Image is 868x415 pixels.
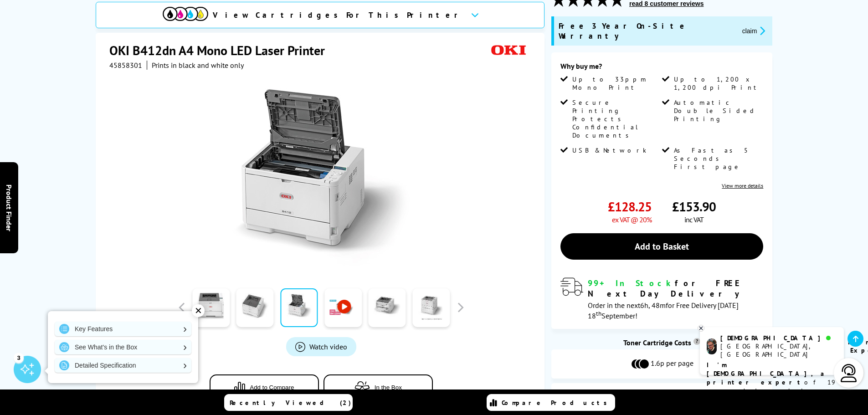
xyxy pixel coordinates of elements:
span: Secure Printing Protects Confidential Documents [572,98,660,139]
img: user-headset-light.svg [840,364,858,382]
span: Up to 1,200 x 1,200 dpi Print [674,75,761,92]
b: I'm [DEMOGRAPHIC_DATA], a printer expert [707,361,827,386]
span: Add to Compare [250,384,294,391]
div: [DEMOGRAPHIC_DATA] [720,334,837,342]
span: Compare Products [502,399,612,407]
div: for FREE Next Day Delivery [588,278,763,299]
div: Why buy me? [560,61,763,75]
span: Order in the next for Free Delivery [DATE] 18 September! [588,301,739,320]
button: promo-description [740,26,768,36]
span: USB & Network [572,146,647,154]
i: Prints in black and white only [152,61,244,70]
a: See What's in the Box [55,340,191,354]
span: ex VAT @ 20% [612,215,652,224]
div: modal_delivery [560,278,763,320]
div: 3 [14,353,24,363]
div: Toner Cartridge Costs [551,338,772,347]
sup: Cost per page [693,338,700,345]
a: Product_All_Videos [286,337,356,356]
img: OKI B412dn Thumbnail [232,88,411,266]
div: ✕ [192,304,205,317]
a: Add to Basket [560,233,763,260]
span: inc VAT [684,215,704,224]
sup: th [596,309,601,318]
h1: OKI B412dn A4 Mono LED Laser Printer [109,42,334,59]
span: 45858301 [109,61,142,70]
a: Detailed Specification [55,358,191,373]
p: of 19 years! I can help you choose the right product [707,361,837,413]
a: View more details [722,182,763,189]
span: Up to 33ppm Mono Print [572,75,660,92]
img: OKI [488,42,529,59]
span: 6h, 48m [640,301,666,310]
span: Watch video [309,342,347,351]
span: Product Finder [5,184,14,231]
span: Recently Viewed (2) [230,399,351,407]
a: Recently Viewed (2) [224,394,353,411]
a: Key Features [55,322,191,336]
img: cmyk-icon.svg [163,7,208,21]
span: £153.90 [672,198,716,215]
span: Automatic Double Sided Printing [674,98,761,123]
a: Compare Products [487,394,615,411]
span: As Fast as 5 Seconds First page [674,146,761,171]
span: View Cartridges For This Printer [213,10,463,20]
button: Add to Compare [210,374,319,400]
img: chris-livechat.png [707,338,717,354]
span: £128.25 [608,198,652,215]
span: In the Box [375,384,402,391]
button: In the Box [324,374,433,400]
span: 99+ In Stock [588,278,675,288]
span: 1.6p per page [651,359,693,369]
span: Free 3 Year On-Site Warranty [559,21,735,41]
div: [GEOGRAPHIC_DATA], [GEOGRAPHIC_DATA] [720,342,837,359]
